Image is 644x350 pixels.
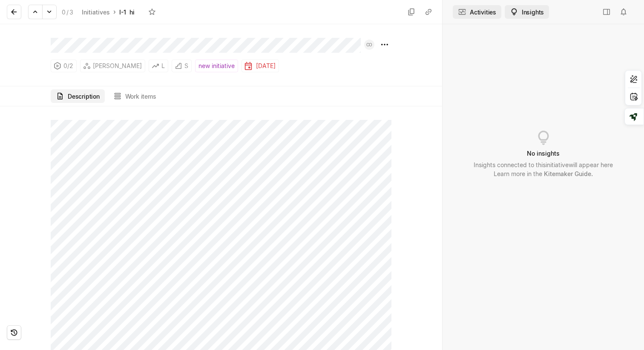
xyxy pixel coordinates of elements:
[184,60,188,72] span: S
[62,8,73,17] div: 0 3
[113,8,116,16] div: ›
[453,5,501,19] button: Activities
[119,8,126,17] div: I-1
[198,60,235,72] span: new initiative
[527,149,560,158] span: No insights
[241,60,279,72] button: [DATE]
[51,89,105,103] button: Description
[161,60,165,72] span: L
[544,170,593,177] a: Kitemaker Guide.
[93,60,142,72] span: [PERSON_NAME]
[505,5,549,19] button: Insights
[149,60,168,72] button: L
[108,89,161,103] button: Work items
[129,8,140,17] div: hi
[66,9,69,16] span: /
[80,6,112,18] a: Initiatives
[51,60,77,72] div: 0 / 2
[474,160,613,178] p: Insights connected to this initiative will appear here Learn more in the
[366,40,372,50] span: CO
[172,60,192,72] button: S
